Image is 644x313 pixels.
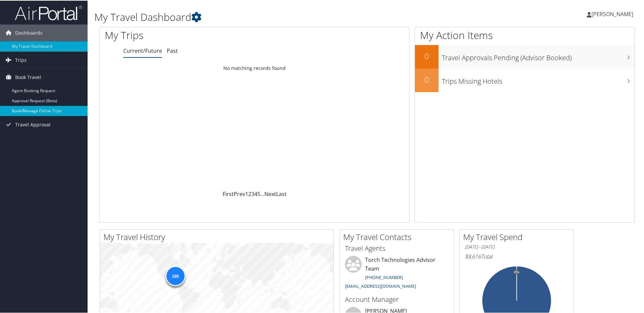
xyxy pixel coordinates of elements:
[103,231,333,242] h2: My Travel History
[165,265,185,285] div: 189
[514,270,519,274] tspan: 0%
[15,51,27,68] span: Trips
[264,190,276,197] a: Next
[465,252,481,260] span: $8,616
[15,116,51,132] span: Travel Approval
[254,190,257,197] a: 4
[415,73,439,85] h2: 0
[442,73,635,85] h3: Trips Missing Hotels
[257,190,260,197] a: 5
[234,190,245,197] a: Prev
[260,190,264,197] span: …
[345,243,449,252] h3: Travel Agents
[365,274,403,280] a: [PHONE_NUMBER]
[442,49,635,62] h3: Travel Approvals Pending (Advisor Booked)
[100,62,409,74] td: No matching records found
[343,231,454,242] h2: My Travel Contacts
[94,9,458,24] h1: My Travel Dashboard
[415,28,635,42] h1: My Action Items
[465,243,569,249] h6: [DATE] - [DATE]
[105,28,275,42] h1: My Trips
[251,190,254,197] a: 3
[276,190,287,197] a: Last
[245,190,248,197] a: 1
[415,44,635,68] a: 0Travel Approvals Pending (Advisor Booked)
[587,3,640,24] a: [PERSON_NAME]
[167,46,178,54] a: Past
[415,68,635,91] a: 0Trips Missing Hotels
[591,10,633,17] span: [PERSON_NAME]
[465,252,569,260] h6: Total
[415,50,439,61] h2: 0
[463,231,574,242] h2: My Travel Spend
[345,294,449,304] h3: Account Manager
[123,46,162,54] a: Current/Future
[342,255,452,291] li: Torch Technologies Advisor Team
[223,190,234,197] a: First
[15,68,41,85] span: Book Travel
[15,24,42,41] span: Dashboards
[248,190,251,197] a: 2
[345,282,416,288] a: [EMAIL_ADDRESS][DOMAIN_NAME]
[15,4,82,20] img: airportal-logo.png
